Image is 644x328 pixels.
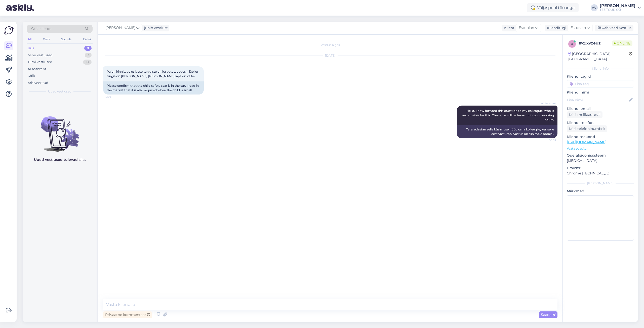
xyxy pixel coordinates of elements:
div: Email [82,36,93,42]
span: Hello, I now forward this question to my colleague, who is responsible for this. The reply will b... [462,109,555,122]
img: No chats [23,107,97,153]
div: juhib vestlust [142,25,168,31]
span: Otsi kliente [31,26,51,31]
div: All [27,36,32,42]
p: Vaata edasi ... [567,146,634,151]
div: # x9xvzeuz [579,40,612,46]
div: Kliendi info [567,66,634,71]
div: Web [42,36,51,42]
input: Lisa nimi [567,97,628,103]
p: Kliendi nimi [567,90,634,95]
div: Uus [28,46,34,51]
div: AI Assistent [28,67,46,72]
div: Arhiveeritud [28,80,48,85]
div: Kõik [28,73,35,78]
div: Väljaspool tööaega [527,3,579,12]
div: 10 [83,60,92,65]
p: Märkmed [567,189,634,194]
div: Arhiveeri vestlus [595,25,633,31]
div: Klienditugi [545,25,566,31]
input: Lisa tag [567,80,634,88]
div: Tiimi vestlused [28,60,52,65]
p: Operatsioonisüsteem [567,153,634,158]
div: [GEOGRAPHIC_DATA], [GEOGRAPHIC_DATA] [568,51,629,62]
span: Saada [541,312,555,317]
p: Klienditeekond [567,134,634,139]
div: Klient [502,25,514,31]
div: Vestlus algas [103,43,557,47]
div: [PERSON_NAME] [567,181,634,185]
div: AV [591,4,598,11]
div: TEZ TOUR OÜ [600,8,635,12]
span: Uued vestlused [48,89,71,94]
p: Kliendi tag'id [567,74,634,79]
img: Askly Logo [4,26,14,35]
div: Privaatne kommentaar [103,311,152,318]
span: 10:05 [105,95,124,99]
p: Brauser [567,165,634,171]
div: 3 [85,53,92,58]
a: [PERSON_NAME]TEZ TOUR OÜ [600,4,641,12]
div: Please confirm that the child safety seat is in the car. I read in the market that it is also req... [103,81,204,95]
div: [PERSON_NAME] [600,4,635,8]
p: Kliendi telefon [567,120,634,125]
p: Chrome [TECHNICAL_ID] [567,171,634,176]
p: [MEDICAL_DATA] [567,158,634,163]
p: Kliendi email [567,106,634,111]
span: AI Assistent [537,102,556,105]
span: Palun kinnitage et lapse turvaiste on ka autos. Lugesin läbi et turgis on [PERSON_NAME] [PERSON_N... [107,70,199,78]
div: 0 [84,46,92,51]
span: Estonian [519,25,534,31]
span: Online [612,40,632,46]
div: Tere, edastan selle küsimuse nüüd oma kolleegile, kes selle eest vastutab. Vastus on siin meie tö... [457,125,557,138]
div: Socials [60,36,72,42]
div: Küsi meiliaadressi [567,111,602,118]
p: Uued vestlused tulevad siia. [34,157,86,162]
div: Minu vestlused [28,53,53,58]
a: [URL][DOMAIN_NAME] [567,140,606,144]
span: Estonian [571,25,586,31]
span: 10:05 [537,138,556,142]
span: [PERSON_NAME] [105,25,135,31]
span: x [571,42,573,46]
div: [DATE] [103,53,557,58]
div: Küsi telefoninumbrit [567,125,607,132]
